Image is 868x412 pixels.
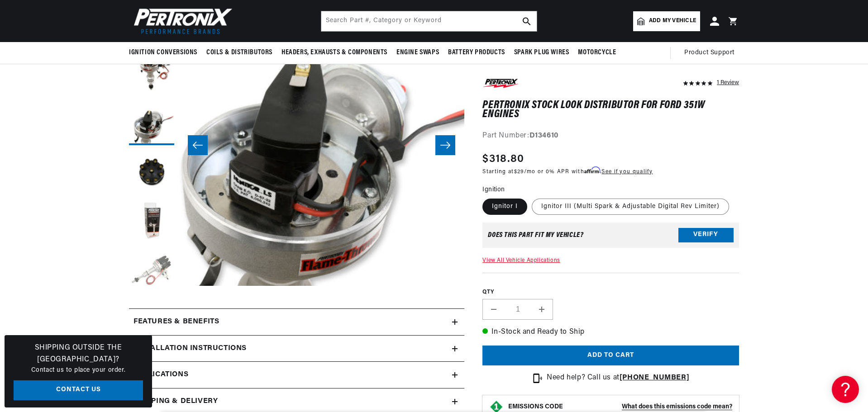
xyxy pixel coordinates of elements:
[134,396,218,407] h2: Shipping & Delivery
[14,342,143,365] h3: Shipping Outside the [GEOGRAPHIC_DATA]?
[514,48,569,57] span: Spark Plug Wires
[514,169,524,175] span: $29
[206,48,272,57] span: Coils & Distributors
[129,48,197,57] span: Ignition Conversions
[482,327,739,338] p: In-Stock and Ready to Ship
[202,42,277,63] summary: Coils & Distributors
[717,77,739,88] div: 1 Review
[482,167,653,176] p: Starting at /mo or 0% APR with .
[482,199,527,215] label: Ignitor I
[129,309,464,335] summary: Features & Benefits
[601,169,653,175] a: See if you qualify - Learn more about Affirm Financing (opens in modal)
[684,48,734,58] span: Product Support
[508,403,732,411] button: EMISSIONS CODEWhat does this emissions code mean?
[517,11,537,31] button: search button
[14,365,143,375] p: Contact us to place your order.
[529,133,558,140] strong: D134610
[444,42,510,63] summary: Battery Products
[129,5,233,37] img: Pertronix
[573,42,620,63] summary: Motorcycle
[482,346,739,366] button: Add to cart
[396,48,439,57] span: Engine Swaps
[678,228,734,242] button: Verify
[482,289,739,297] label: QTY
[129,362,464,388] a: Applications
[14,380,143,401] a: Contact Us
[188,135,208,155] button: Slide left
[482,151,524,167] span: $318.80
[584,167,600,174] span: Affirm
[129,100,174,145] button: Load image 3 in gallery view
[510,42,574,63] summary: Spark Plug Wires
[129,336,464,362] summary: Installation instructions
[649,17,696,25] span: Add my vehicle
[448,48,505,57] span: Battery Products
[435,135,455,155] button: Slide right
[482,185,506,194] legend: Ignition
[488,232,583,239] div: Does This part fit My vehicle?
[129,199,174,245] button: Load image 5 in gallery view
[134,316,219,328] h2: Features & Benefits
[392,42,444,63] summary: Engine Swaps
[620,374,689,381] a: [PHONE_NUMBER]
[281,48,387,57] span: Headers, Exhausts & Components
[277,42,392,63] summary: Headers, Exhausts & Components
[134,343,247,355] h2: Installation instructions
[129,150,174,195] button: Load image 4 in gallery view
[482,131,739,142] div: Part Number:
[129,50,174,95] button: Load image 2 in gallery view
[578,48,616,57] span: Motorcycle
[482,258,560,263] a: View All Vehicle Applications
[633,11,700,31] a: Add my vehicle
[129,42,202,63] summary: Ignition Conversions
[134,369,188,381] span: Applications
[508,403,563,410] strong: EMISSIONS CODE
[482,101,739,119] h1: PerTronix Stock Look Distributor for Ford 351W Engines
[547,372,689,384] p: Need help? Call us at
[684,42,739,64] summary: Product Support
[532,199,729,215] label: Ignitor III (Multi Spark & Adjustable Digital Rev Limiter)
[129,0,464,290] media-gallery: Gallery Viewer
[622,403,732,410] strong: What does this emissions code mean?
[129,249,174,294] button: Load image 6 in gallery view
[321,11,537,31] input: Search Part #, Category or Keyword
